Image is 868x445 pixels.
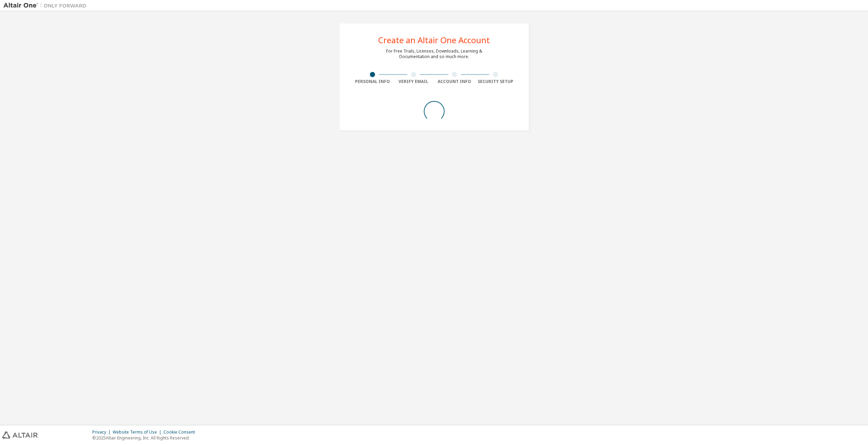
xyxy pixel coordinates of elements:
[113,429,164,435] div: Website Terms of Use
[92,435,199,441] p: © 2025 Altair Engineering, Inc. All Rights Reserved.
[386,48,482,59] div: For Free Trials, Licenses, Downloads, Learning & Documentation and so much more.
[92,429,113,435] div: Privacy
[393,79,434,84] div: Verify Email
[3,2,90,9] img: Altair One
[2,432,38,439] img: altair_logo.svg
[475,79,516,84] div: Security Setup
[164,429,199,435] div: Cookie Consent
[352,79,393,84] div: Personal Info
[434,79,475,84] div: Account Info
[378,36,490,44] div: Create an Altair One Account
